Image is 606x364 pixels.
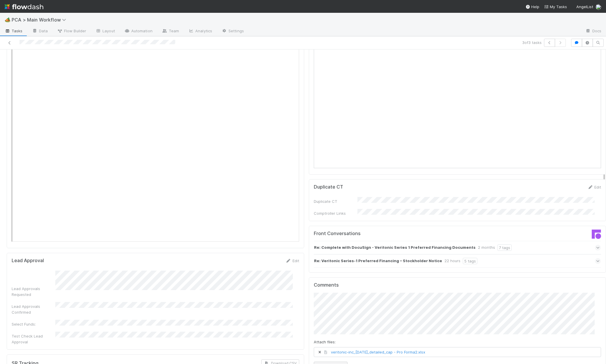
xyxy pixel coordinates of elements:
[12,303,55,315] div: Lead Approvals Confirmed
[463,258,477,264] div: 5 tags
[525,4,539,10] div: Help
[12,258,44,264] h5: Lead Approval
[444,258,460,264] div: 22 hours
[587,185,601,189] a: Edit
[544,4,567,10] a: My Tasks
[184,27,217,36] a: Analytics
[91,27,120,36] a: Layout
[596,4,601,10] img: avatar_1c530150-f9f0-4fb8-9f5d-006d570d4582.png
[314,198,357,204] div: Duplicate CT
[314,210,357,216] div: Comptroller Links
[12,321,55,327] div: Select Funds:
[5,2,43,12] img: logo-inverted-e16ddd16eac7371096b0.svg
[120,27,157,36] a: Automation
[544,4,567,9] span: My Tasks
[314,282,601,288] h5: Comments
[592,230,601,239] img: front-logo-b4b721b83371efbadf0a.svg
[157,27,184,36] a: Team
[314,339,336,345] label: Attach files:
[314,231,453,237] h5: Front Conversations
[5,28,23,34] span: Tasks
[286,258,299,263] a: Edit
[314,184,343,190] h5: Duplicate CT
[5,17,10,22] span: 🏕️
[217,27,249,36] a: Settings
[314,258,442,264] strong: Re: Veritonic Series-1 Preferred Financing – Stockholder Notice
[52,27,91,36] a: Flow Builder
[314,244,476,251] strong: Re: Complete with DocuSign - Veritonic Series 1 Preferred Financing Documents
[12,286,55,297] div: Lead Approvals Requested
[57,28,86,34] span: Flow Builder
[478,244,495,251] div: 2 months
[576,4,593,9] span: AngelList
[331,350,425,354] a: veritonic-inc_[DATE]_detailed_cap - Pro Forma2.xlsx
[497,244,512,251] div: 7 tags
[522,40,542,45] span: 3 of 3 tasks
[581,27,606,36] a: Docs
[12,17,69,23] span: PCA > Main Workflow
[27,27,52,36] a: Data
[12,333,55,345] div: Test Check Lead Approval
